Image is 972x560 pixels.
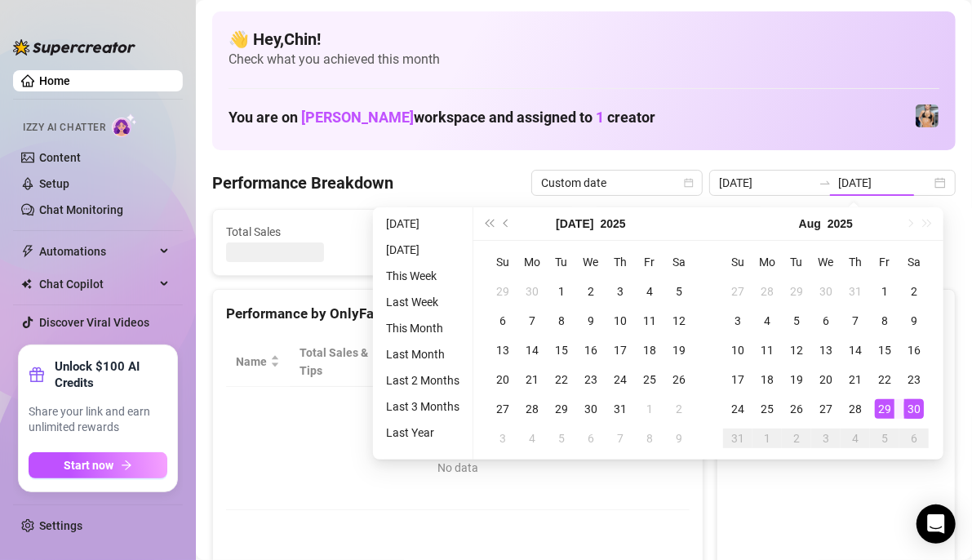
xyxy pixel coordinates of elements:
[819,176,832,189] span: swap-right
[39,151,81,164] a: Content
[730,303,942,325] div: Sales by OnlyFans Creator
[112,113,137,137] img: AI Chatter
[402,344,475,380] div: Est. Hours Worked
[226,303,690,325] div: Performance by OnlyFans Creator
[226,337,290,387] th: Name
[39,271,155,297] span: Chat Copilot
[498,337,581,387] th: Sales / Hour
[300,344,369,380] span: Total Sales & Tips
[229,28,939,51] h4: 👋 Hey, Chin !
[39,177,69,190] a: Setup
[916,104,939,127] img: Veronica
[838,174,931,192] input: End date
[596,109,604,126] span: 1
[581,337,690,387] th: Chat Conversion
[508,344,558,380] span: Sales / Hour
[39,238,155,264] span: Automations
[29,404,167,436] span: Share your link and earn unlimited rewards
[23,120,105,136] span: Izzy AI Chatter
[21,278,32,290] img: Chat Copilot
[229,109,655,127] h1: You are on workspace and assigned to creator
[591,344,667,380] span: Chat Conversion
[301,109,414,126] span: [PERSON_NAME]
[236,353,267,371] span: Name
[917,504,956,544] div: Open Intercom Messenger
[55,358,167,391] strong: Unlock $100 AI Credits
[819,176,832,189] span: to
[29,452,167,478] button: Start nowarrow-right
[719,174,812,192] input: Start date
[684,178,694,188] span: calendar
[39,74,70,87] a: Home
[242,459,673,477] div: No data
[605,223,753,241] span: Messages Sent
[64,459,114,472] span: Start now
[13,39,135,56] img: logo-BBDzfeDw.svg
[415,223,564,241] span: Active Chats
[290,337,392,387] th: Total Sales & Tips
[121,460,132,471] span: arrow-right
[29,367,45,383] span: gift
[39,316,149,329] a: Discover Viral Videos
[21,245,34,258] span: thunderbolt
[39,519,82,532] a: Settings
[226,223,375,241] span: Total Sales
[212,171,393,194] h4: Performance Breakdown
[229,51,939,69] span: Check what you achieved this month
[541,171,693,195] span: Custom date
[39,203,123,216] a: Chat Monitoring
